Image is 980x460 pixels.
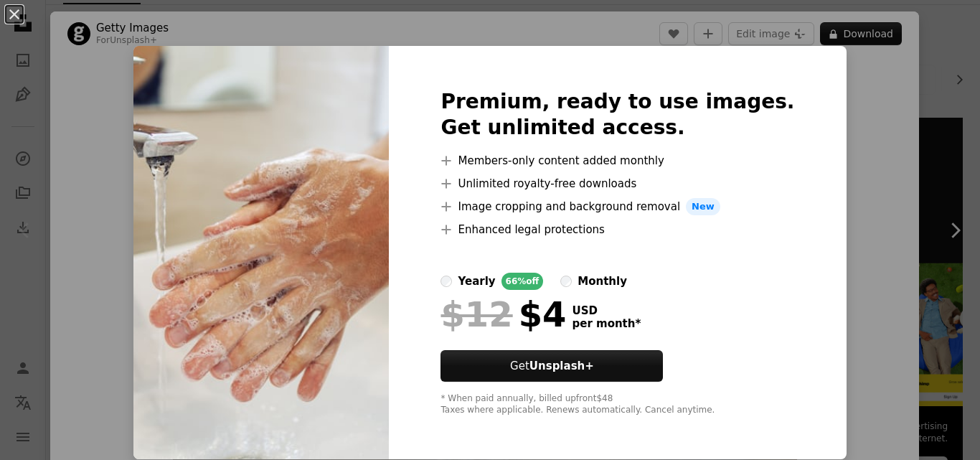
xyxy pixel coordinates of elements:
[572,317,641,330] span: per month *
[560,276,572,287] input: monthly
[529,360,594,372] strong: Unsplash+
[440,393,794,416] div: * When paid annually, billed upfront $48 Taxes where applicable. Renews automatically. Cancel any...
[440,89,794,141] h2: Premium, ready to use images. Get unlimited access.
[440,152,794,169] li: Members-only content added monthly
[686,198,720,215] span: New
[440,276,452,287] input: yearly66%off
[440,221,794,238] li: Enhanced legal protections
[578,273,627,290] div: monthly
[458,273,495,290] div: yearly
[501,273,544,290] div: 66% off
[133,46,389,459] img: premium_photo-1664299920927-bcb0cb72a847
[440,350,663,382] button: GetUnsplash+
[440,296,512,333] span: $12
[572,304,641,317] span: USD
[440,296,566,333] div: $4
[440,198,794,215] li: Image cropping and background removal
[440,175,794,192] li: Unlimited royalty-free downloads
